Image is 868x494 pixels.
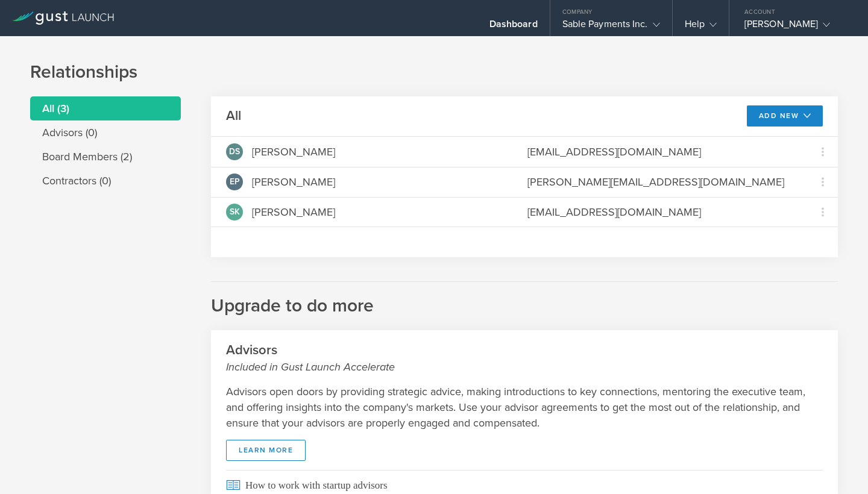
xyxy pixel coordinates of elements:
[30,145,181,169] li: Board Members (2)
[252,144,335,160] div: [PERSON_NAME]
[489,18,538,36] div: Dashboard
[30,60,838,84] h1: Relationships
[226,342,823,375] h2: Advisors
[230,178,240,186] span: EP
[747,105,823,127] button: Add New
[685,18,717,36] div: Help
[30,96,181,120] li: All (3)
[527,174,793,190] div: [PERSON_NAME][EMAIL_ADDRESS][DOMAIN_NAME]
[744,18,847,36] div: [PERSON_NAME]
[808,436,868,494] iframe: Chat Widget
[252,174,335,190] div: [PERSON_NAME]
[30,120,181,145] li: Advisors (0)
[252,204,335,220] div: [PERSON_NAME]
[226,359,823,375] small: Included in Gust Launch Accelerate
[562,18,660,36] div: Sable Payments Inc.
[229,148,240,156] span: DS
[226,440,306,461] a: Learn More
[527,204,793,220] div: [EMAIL_ADDRESS][DOMAIN_NAME]
[226,107,241,125] h2: All
[527,144,793,160] div: [EMAIL_ADDRESS][DOMAIN_NAME]
[30,169,181,193] li: Contractors (0)
[211,281,838,318] h2: Upgrade to do more
[226,384,823,431] p: Advisors open doors by providing strategic advice, making introductions to key connections, mento...
[230,208,240,216] span: SK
